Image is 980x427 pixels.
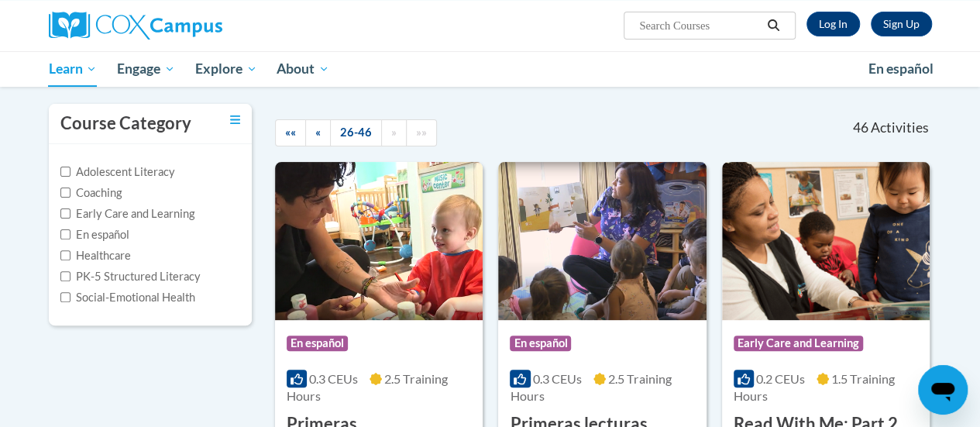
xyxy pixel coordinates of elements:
[287,336,348,351] span: En español
[60,247,131,264] label: Healthcare
[60,289,195,306] label: Social-Emotional Health
[868,60,934,77] span: En español
[277,60,329,78] span: About
[60,164,175,181] label: Adolescent Literacy
[806,12,860,36] a: Log In
[60,292,70,302] input: Checkbox for Options
[230,112,240,129] a: Toggle collapse
[60,226,129,243] label: En español
[871,119,929,136] span: Activities
[918,365,968,415] iframe: Button to launch messaging window
[49,12,222,40] img: Cox Campus
[287,371,448,403] span: 2.5 Training Hours
[330,119,382,146] a: 26-46
[39,51,108,87] a: Learn
[185,51,267,87] a: Explore
[195,60,257,78] span: Explore
[756,371,805,386] span: 0.2 CEUs
[275,119,306,146] a: Begining
[37,51,944,87] div: Main menu
[60,229,70,239] input: Checkbox for Options
[638,16,762,35] input: Search Courses
[60,208,70,219] input: Checkbox for Options
[734,336,863,351] span: Early Care and Learning
[406,119,437,146] a: End
[391,126,397,139] span: »
[48,60,97,78] span: Learn
[60,112,191,136] h3: Course Category
[533,371,582,386] span: 0.3 CEUs
[60,268,201,285] label: PK-5 Structured Literacy
[309,371,358,386] span: 0.3 CEUs
[305,119,331,146] a: Previous
[275,162,483,320] img: Course Logo
[60,184,122,201] label: Coaching
[871,12,932,36] a: Register
[510,336,571,351] span: En español
[60,188,70,198] input: Checkbox for Options
[60,205,194,222] label: Early Care and Learning
[381,119,407,146] a: Next
[60,271,70,281] input: Checkbox for Options
[107,51,185,87] a: Engage
[762,16,785,35] button: Search
[60,167,70,177] input: Checkbox for Options
[60,250,70,260] input: Checkbox for Options
[315,126,321,139] span: «
[285,126,296,139] span: ««
[510,371,671,403] span: 2.5 Training Hours
[266,51,339,87] a: About
[734,371,895,403] span: 1.5 Training Hours
[852,119,868,136] span: 46
[49,12,328,40] a: Cox Campus
[858,53,944,85] a: En español
[416,126,427,139] span: »»
[498,162,706,320] img: Course Logo
[117,60,175,78] span: Engage
[722,162,930,320] img: Course Logo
